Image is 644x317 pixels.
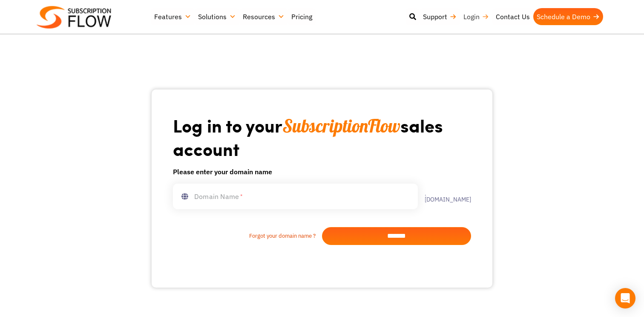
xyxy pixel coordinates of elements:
[173,167,471,177] h6: Please enter your domain name
[615,288,635,308] div: Open Intercom Messenger
[173,232,322,240] a: Forgot your domain name ?
[418,190,471,202] label: .[DOMAIN_NAME]
[282,115,400,137] span: SubscriptionFlow
[460,8,492,25] a: Login
[195,8,239,25] a: Solutions
[173,114,471,160] h1: Log in to your sales account
[288,8,316,25] a: Pricing
[37,6,111,29] img: Subscriptionflow
[239,8,288,25] a: Resources
[151,8,195,25] a: Features
[533,8,603,25] a: Schedule a Demo
[420,8,460,25] a: Support
[492,8,533,25] a: Contact Us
